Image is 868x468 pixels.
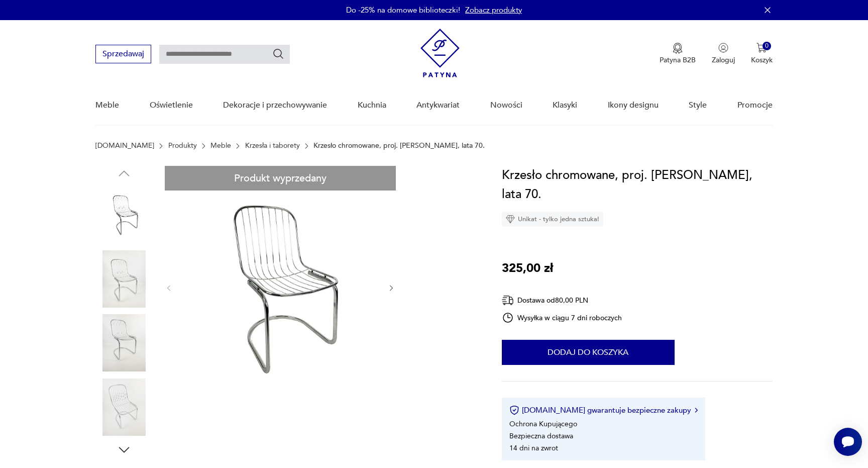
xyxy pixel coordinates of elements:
[553,86,577,125] a: Klasyki
[502,340,675,365] button: Dodaj do koszyka
[95,51,151,58] a: Sprzedawaj
[502,166,773,204] h1: Krzesło chromowane, proj. [PERSON_NAME], lata 70.
[834,428,862,456] iframe: Smartsupp widget button
[695,408,698,413] img: Ikona strzałki w prawo
[689,86,707,125] a: Style
[509,405,698,415] button: [DOMAIN_NAME] gwarantuje bezpieczne zakupy
[509,419,577,429] li: Ochrona Kupującego
[95,86,119,125] a: Meble
[660,43,696,65] button: Patyna B2B
[245,142,300,150] a: Krzesła i taborety
[502,294,514,307] img: Ikona dostawy
[502,212,603,227] div: Unikat - tylko jedna sztuka!
[223,86,327,125] a: Dekoracje i przechowywanie
[346,5,460,15] p: Do -25% na domowe biblioteczki!
[673,43,683,54] img: Ikona medalu
[95,379,153,436] img: Zdjęcie produktu Krzesło chromowane, proj. G. Rinaldi, lata 70.
[506,215,515,224] img: Ikona diamentu
[358,86,386,125] a: Kuchnia
[737,86,773,125] a: Promocje
[95,45,151,63] button: Sprzedawaj
[165,166,396,191] div: Produkt wyprzedany
[183,166,377,409] img: Zdjęcie produktu Krzesło chromowane, proj. G. Rinaldi, lata 70.
[751,55,773,65] p: Koszyk
[150,86,193,125] a: Oświetlenie
[416,86,460,125] a: Antykwariat
[660,43,696,65] a: Ikona medaluPatyna B2B
[502,259,553,278] p: 325,00 zł
[751,43,773,65] button: 0Koszyk
[313,142,485,150] p: Krzesło chromowane, proj. [PERSON_NAME], lata 70.
[763,42,771,50] div: 0
[608,86,659,125] a: Ikony designu
[95,186,153,243] img: Zdjęcie produktu Krzesło chromowane, proj. G. Rinaldi, lata 70.
[509,405,519,415] img: Ikona certyfikatu
[465,5,522,15] a: Zobacz produkty
[509,431,573,441] li: Bezpieczna dostawa
[420,29,460,77] img: Patyna - sklep z meblami i dekoracjami vintage
[502,312,622,324] div: Wysyłka w ciągu 7 dni roboczych
[95,250,153,308] img: Zdjęcie produktu Krzesło chromowane, proj. G. Rinaldi, lata 70.
[712,43,735,65] button: Zaloguj
[756,43,767,53] img: Ikona koszyka
[509,443,558,453] li: 14 dni na zwrot
[718,43,728,53] img: Ikonka użytkownika
[502,294,622,307] div: Dostawa od 80,00 PLN
[168,142,197,150] a: Produkty
[210,142,231,150] a: Meble
[95,142,154,150] a: [DOMAIN_NAME]
[95,314,153,371] img: Zdjęcie produktu Krzesło chromowane, proj. G. Rinaldi, lata 70.
[660,55,696,65] p: Patyna B2B
[712,55,735,65] p: Zaloguj
[490,86,522,125] a: Nowości
[272,48,284,60] button: Szukaj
